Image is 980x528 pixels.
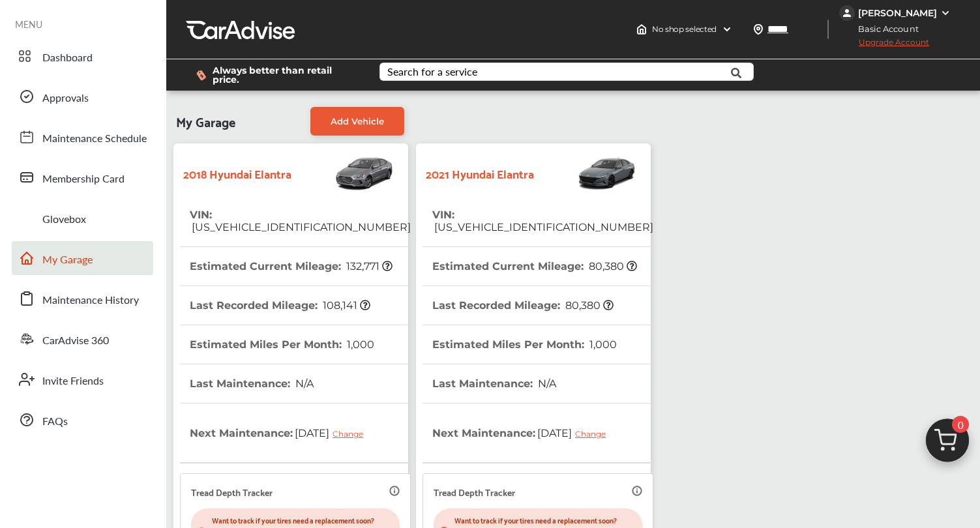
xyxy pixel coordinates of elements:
[858,7,937,19] div: [PERSON_NAME]
[636,24,647,35] img: header-home-logo.8d720a4f.svg
[432,196,653,246] th: VIN :
[587,260,637,272] span: 80,380
[212,514,394,526] p: Want to track if your tires need a replacement soon?
[434,484,515,499] p: Tread Depth Tracker
[454,514,637,526] p: Want to track if your tires need a replacement soon?
[652,24,717,35] span: No shop selected
[190,364,314,403] th: Last Maintenance :
[42,50,93,66] span: Dashboard
[190,325,374,364] th: Estimated Miles Per Month :
[183,163,291,183] strong: 2018 Hyundai Elantra
[42,252,93,269] span: My Garage
[42,373,104,390] span: Invite Friends
[42,332,109,349] span: CarAdvise 360
[12,403,153,437] a: FAQs
[42,292,139,309] span: Maintenance History
[534,150,637,196] img: Vehicle
[12,80,153,113] a: Approvals
[333,429,370,439] div: Change
[310,107,404,136] a: Add Vehicle
[344,260,393,272] span: 132,771
[345,338,374,351] span: 1,000
[42,171,125,188] span: Membership Card
[432,221,653,233] span: [US_VEHICLE_IDENTIFICATION_NUMBER]
[432,247,637,286] th: Estimated Current Mileage :
[42,90,89,107] span: Approvals
[190,196,411,246] th: VIN :
[190,221,411,233] span: [US_VEHICLE_IDENTIFICATION_NUMBER]
[563,299,614,312] span: 80,380
[575,429,612,439] div: Change
[722,24,732,35] img: header-down-arrow.9dd2ce7d.svg
[293,377,314,390] span: N/A
[12,241,153,275] a: My Garage
[190,403,373,462] th: Next Maintenance :
[12,120,153,154] a: Maintenance Schedule
[190,247,393,286] th: Estimated Current Mileage :
[12,201,153,235] a: Glovebox
[940,8,951,18] img: WGsFRI8htEPBVLJbROoPRyZpYNWhNONpIPPETTm6eUC0GeLEiAAAAAElFTkSuQmCC
[190,286,370,325] th: Last Recorded Mileage :
[839,5,855,21] img: jVpblrzwTbfkPYzPPzSLxeg0AAAAASUVORK5CYII=
[535,417,616,449] span: [DATE]
[12,39,153,73] a: Dashboard
[176,107,235,136] span: My Garage
[191,484,273,499] p: Tread Depth Tracker
[42,130,147,147] span: Maintenance Schedule
[42,211,86,228] span: Glovebox
[12,322,153,356] a: CarAdvise 360
[432,286,614,325] th: Last Recorded Mileage :
[293,417,373,449] span: [DATE]
[321,299,370,312] span: 108,141
[753,24,764,35] img: location_vector.a44bc228.svg
[213,66,359,84] span: Always better than retail price.
[12,160,153,194] a: Membership Card
[426,163,534,183] strong: 2021 Hyundai Elantra
[840,22,928,36] span: Basic Account
[12,282,153,315] a: Maintenance History
[196,70,206,81] img: dollor_label_vector.a70140d1.svg
[432,364,556,403] th: Last Maintenance :
[432,325,617,364] th: Estimated Miles Per Month :
[42,413,68,430] span: FAQs
[291,150,394,196] img: Vehicle
[827,20,829,39] img: header-divider.bc55588e.svg
[536,377,556,390] span: N/A
[15,19,42,29] span: MENU
[12,362,153,396] a: Invite Friends
[331,116,384,126] span: Add Vehicle
[432,403,616,462] th: Next Maintenance :
[916,413,979,475] img: cart_icon.3d0951e8.svg
[839,37,929,53] span: Upgrade Account
[387,66,477,77] div: Search for a service
[952,416,969,433] span: 0
[587,338,617,351] span: 1,000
